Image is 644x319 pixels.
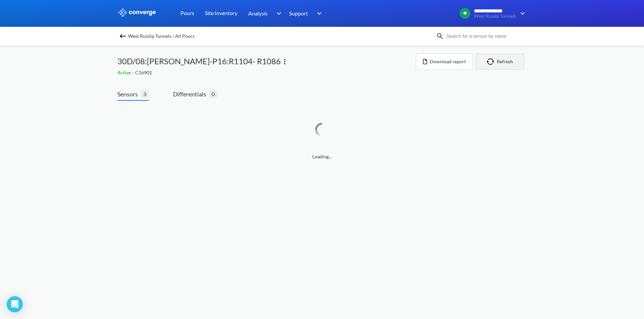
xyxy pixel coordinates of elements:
[313,9,323,17] img: downArrow.svg
[416,54,473,70] button: Download report
[119,32,127,40] img: backspace.svg
[248,9,268,17] span: Analysis
[117,70,132,75] span: Active
[209,90,217,98] span: 0
[281,58,289,66] img: more.svg
[117,55,281,68] span: 30D/08:[PERSON_NAME]-P16:R1104- R1086
[117,89,141,99] span: Sensors
[444,32,525,40] input: Search for a sensor by name
[516,9,527,17] img: downArrow.svg
[132,70,135,75] span: -
[128,31,195,41] span: West Ruislip Tunnels / All Pours
[289,9,308,17] span: Support
[272,9,283,17] img: downArrow.svg
[173,89,209,99] span: Differentials
[7,296,23,312] div: Open Intercom Messenger
[487,58,497,65] img: icon-refresh.svg
[476,54,524,70] button: Refresh
[117,153,527,160] span: Loading...
[117,8,156,17] img: logo_ewhite.svg
[474,14,516,19] span: West Ruislip Tunnels
[436,32,444,40] img: icon-search.svg
[117,69,416,76] div: C16901
[141,90,149,98] span: 3
[423,59,427,64] img: icon-file.svg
